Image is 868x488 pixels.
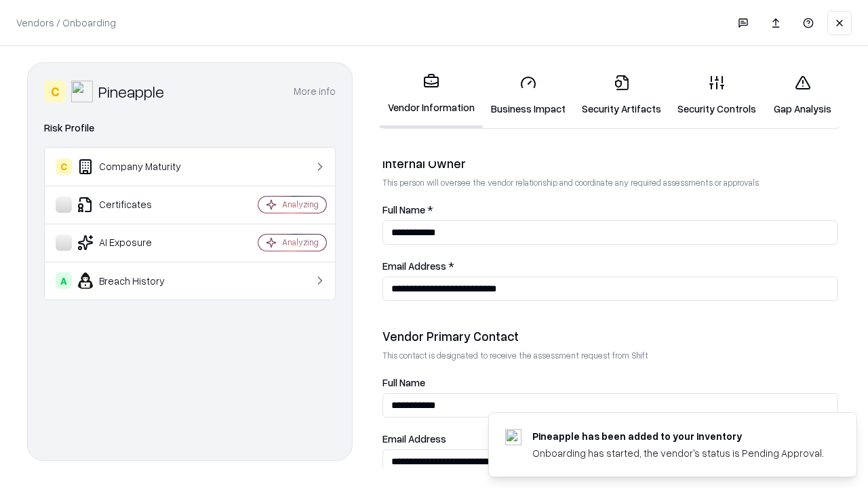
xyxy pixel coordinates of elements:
div: Breach History [56,272,218,289]
label: Email Address * [382,261,838,271]
img: pineappleenergy.com [505,429,521,445]
a: Vendor Information [380,62,483,128]
div: C [56,159,72,175]
div: A [56,272,72,289]
div: Analyzing [282,237,319,248]
div: C [44,81,66,102]
label: Full Name [382,378,838,388]
a: Gap Analysis [764,64,841,127]
div: Certificates [56,197,218,213]
p: This person will oversee the vendor relationship and coordinate any required assessments or appro... [382,177,838,188]
div: Company Maturity [56,159,218,175]
div: Analyzing [282,199,319,210]
a: Security Controls [669,64,764,127]
button: More info [294,79,336,104]
a: Security Artifacts [574,64,669,127]
label: Full Name * [382,205,838,215]
div: Risk Profile [44,120,336,136]
p: Vendors / Onboarding [16,16,116,30]
div: AI Exposure [56,235,218,251]
p: This contact is designated to receive the assessment request from Shift [382,350,838,361]
div: Internal Owner [382,155,838,171]
img: Pineapple [71,81,93,102]
div: Pineapple [98,81,164,102]
label: Email Address [382,434,838,444]
div: Vendor Primary Contact [382,328,838,344]
div: Pineapple has been added to your inventory [532,429,824,443]
a: Business Impact [483,64,574,127]
div: Onboarding has started, the vendor's status is Pending Approval. [532,446,824,460]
